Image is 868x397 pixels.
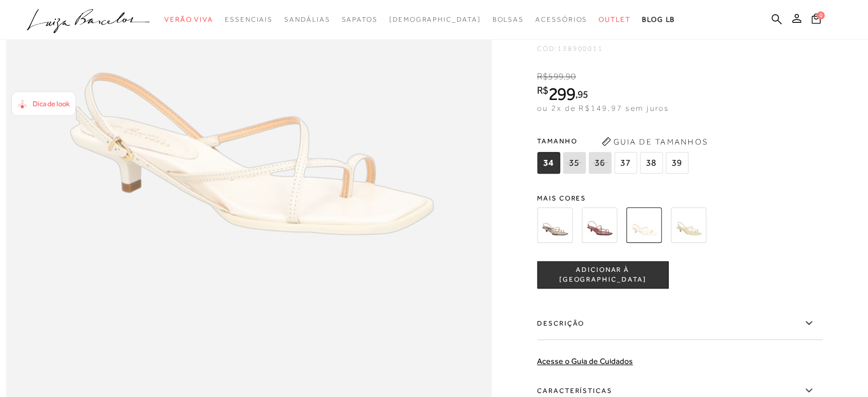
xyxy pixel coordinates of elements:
a: BLOG LB [642,9,675,30]
span: 39 [665,152,688,174]
span: 37 [614,152,637,174]
i: , [564,71,576,82]
span: Sapatos [341,15,377,23]
span: Mais cores [537,195,822,202]
span: Verão Viva [164,15,213,23]
span: 36 [588,152,611,174]
span: Outlet [599,15,631,23]
span: 0 [817,11,825,19]
span: 90 [566,71,576,82]
button: ADICIONAR À [GEOGRAPHIC_DATA] [537,261,668,288]
a: noSubCategoriesText [341,9,377,30]
span: Dica de look [33,99,70,108]
span: 299 [548,83,575,104]
span: Tamanho [537,133,691,150]
i: R$ [537,71,548,82]
span: 35 [563,152,586,174]
a: noSubCategoriesText [535,9,587,30]
img: SANDÁLIA DE DEDO COM SALTO BAIXO EM COBRA BEGE [537,207,572,243]
img: SANDÁLIA DE DEDO COM SALTO BAIXO EM COURO OFF WHITE [626,207,661,243]
span: [DEMOGRAPHIC_DATA] [389,15,481,23]
button: Guia de Tamanhos [597,133,712,151]
div: CÓD: [537,45,765,52]
span: 138900011 [558,45,603,53]
img: SANDÁLIA DE DEDO COM SALTO BAIXO EM COURO VERDE ALOE VERA [671,207,706,243]
span: 38 [640,152,663,174]
span: ADICIONAR À [GEOGRAPHIC_DATA] [538,265,668,285]
a: noSubCategoriesText [225,9,273,30]
i: R$ [537,85,548,95]
i: , [575,89,588,99]
span: ou 2x de R$149,97 sem juros [537,103,669,113]
span: Essenciais [225,15,273,23]
span: Sandálias [284,15,330,23]
span: 599 [548,71,563,82]
span: BLOG LB [642,15,675,23]
a: noSubCategoriesText [284,9,330,30]
img: SANDÁLIA DE DEDO COM SALTO BAIXO EM COURO MARSALA [582,207,617,243]
a: noSubCategoriesText [389,9,481,30]
button: 0 [808,13,824,28]
span: Acessórios [535,15,587,23]
span: 34 [537,152,560,174]
a: noSubCategoriesText [599,9,631,30]
span: Bolsas [492,15,524,23]
label: Descrição [537,307,822,340]
span: 95 [578,88,588,100]
a: Acesse o Guia de Cuidados [537,356,633,366]
a: noSubCategoriesText [492,9,524,30]
a: noSubCategoriesText [164,9,213,30]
